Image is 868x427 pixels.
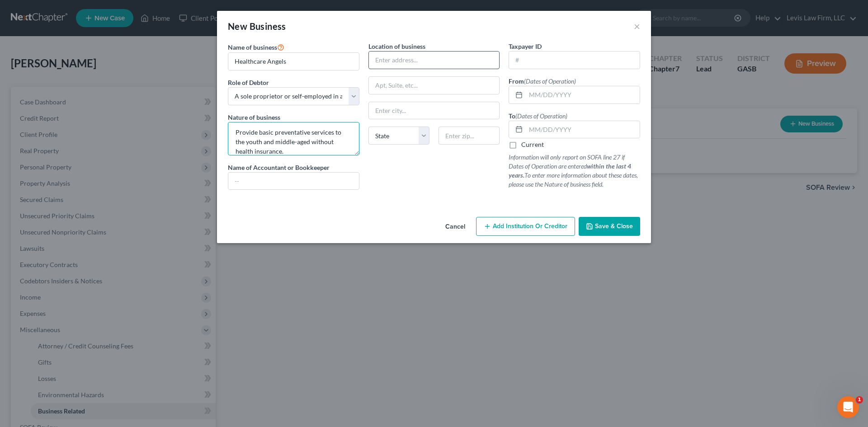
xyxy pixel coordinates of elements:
span: Business [250,21,286,32]
span: 1 [856,396,863,404]
input: Enter name... [228,53,359,70]
input: Apt, Suite, etc... [369,77,500,94]
span: Add Institution Or Creditor [493,222,567,230]
label: Location of business [368,42,425,51]
span: New [228,21,247,32]
input: MM/DD/YYYY [526,121,640,138]
iframe: Intercom live chat [837,396,859,418]
span: Save & Close [595,222,633,230]
input: -- [228,173,359,190]
span: (Dates of Operation) [515,112,567,120]
button: Cancel [438,218,472,236]
span: Name of business [228,43,277,51]
input: Enter zip... [439,127,500,145]
label: Taxpayer ID [509,42,542,51]
button: Add Institution Or Creditor [476,217,575,236]
input: MM/DD/YYYY [526,86,640,103]
label: To [509,111,567,121]
button: × [634,21,640,32]
span: (Dates of Operation) [524,77,576,85]
label: Name of Accountant or Bookkeeper [228,163,330,172]
label: Nature of business [228,113,280,122]
span: Role of Debtor [228,79,269,86]
input: # [509,52,640,69]
p: Information will only report on SOFA line 27 if Dates of Operation are entered To enter more info... [509,153,640,189]
label: From [509,76,576,86]
input: Enter city... [369,102,500,119]
label: Current [521,140,544,149]
button: Save & Close [579,217,640,236]
input: Enter address... [369,52,500,69]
